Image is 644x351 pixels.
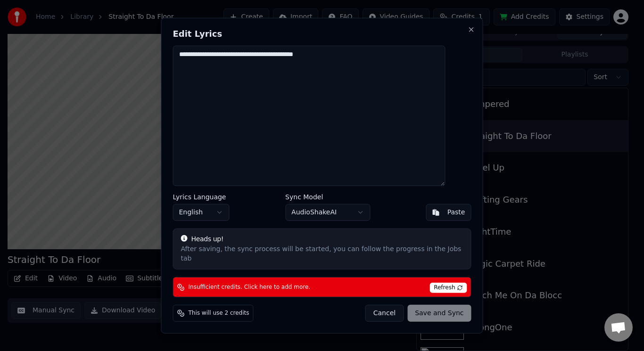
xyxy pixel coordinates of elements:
[181,234,463,244] div: Heads up!
[365,305,404,322] button: Cancel
[429,283,467,293] span: Refresh
[426,204,471,220] button: Paste
[189,284,311,291] span: Insufficient credits. Click here to add more.
[189,310,249,317] span: This will use 2 credits
[285,193,370,200] label: Sync Model
[173,193,230,200] label: Lyrics Language
[173,29,471,38] h2: Edit Lyrics
[181,245,463,263] div: After saving, the sync process will be started, you can follow the progress in the Jobs tab
[447,207,465,217] div: Paste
